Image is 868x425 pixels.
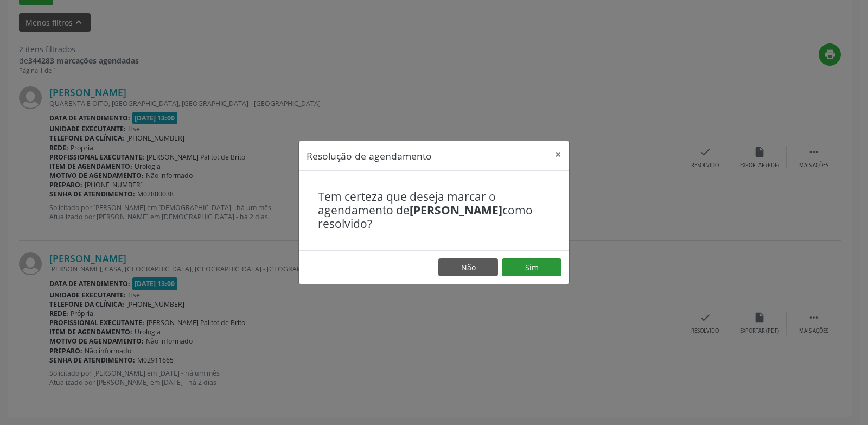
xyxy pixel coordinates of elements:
[438,258,498,277] button: Não
[410,202,502,218] b: [PERSON_NAME]
[318,190,550,231] h4: Tem certeza que deseja marcar o agendamento de como resolvido?
[307,149,432,163] h5: Resolução de agendamento
[502,258,561,277] button: Sim
[547,141,569,168] button: Close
